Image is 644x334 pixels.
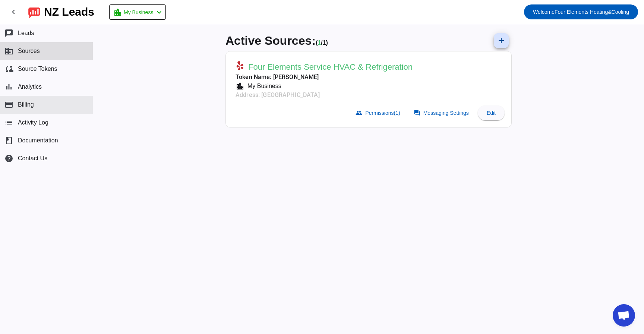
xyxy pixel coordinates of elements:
[318,40,321,46] span: Working
[4,118,13,127] mat-icon: list
[316,40,318,46] span: (
[18,101,34,108] span: Billing
[497,36,506,45] mat-icon: add
[236,82,244,91] mat-icon: location_city
[4,82,13,91] mat-icon: bar_chart
[28,6,40,18] img: logo
[423,110,469,116] span: Messaging Settings
[225,34,316,47] span: Active Sources:
[478,105,505,120] button: Edit
[18,66,57,72] span: Source Tokens
[4,136,13,145] span: book
[44,7,94,17] div: NZ Leads
[244,82,281,91] div: My Business
[18,119,48,126] span: Activity Log
[487,110,496,116] span: Edit
[18,30,34,37] span: Leads
[613,304,635,327] div: Open chat
[524,4,638,19] button: WelcomeFour Elements Heating&Cooling
[409,105,475,120] button: Messaging Settings
[113,8,122,17] mat-icon: location_city
[155,8,164,17] mat-icon: chevron_left
[4,64,13,73] mat-icon: cloud_sync
[18,137,58,144] span: Documentation
[248,62,413,72] span: Four Elements Service HVAC & Refrigeration
[236,73,413,82] mat-card-subtitle: Token Name: [PERSON_NAME]
[124,7,153,18] span: My Business
[109,4,166,20] button: My Business
[533,9,555,15] span: Welcome
[4,47,13,56] mat-icon: business
[18,155,47,162] span: Contact Us
[365,110,400,116] span: Permissions
[414,110,420,116] mat-icon: forum
[4,100,13,109] mat-icon: payment
[321,40,322,46] span: /
[9,7,18,16] mat-icon: chevron_left
[356,110,362,116] mat-icon: group
[236,91,413,100] mat-card-subtitle: Address: [GEOGRAPHIC_DATA]
[4,29,13,38] mat-icon: chat
[533,7,629,17] span: Four Elements Heating&Cooling
[18,83,42,90] span: Analytics
[323,40,328,46] span: Total
[4,154,13,163] mat-icon: help
[351,105,406,120] button: Permissions(1)
[394,110,400,116] span: (1)
[18,48,40,54] span: Sources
